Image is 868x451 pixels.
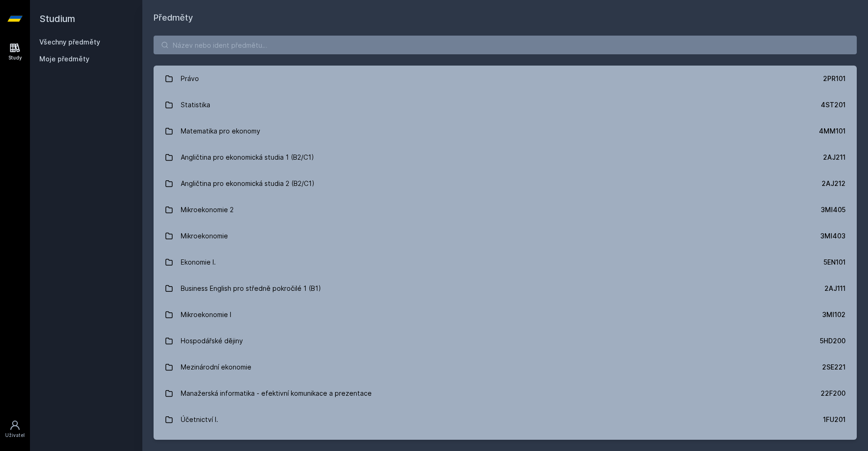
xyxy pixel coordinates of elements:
[181,96,210,114] div: Statistika
[823,153,846,162] div: 2AJ211
[154,170,857,197] a: Angličtina pro ekonomická studia 2 (B2/C1) 2AJ212
[154,118,857,144] a: Matematika pro ekonomy 4MM101
[154,144,857,170] a: Angličtina pro ekonomická studia 1 (B2/C1) 2AJ211
[154,302,857,328] a: Mikroekonomie I 3MI102
[181,227,228,245] div: Mikroekonomie
[154,36,857,54] input: Název nebo ident předmětu…
[154,223,857,249] a: Mikroekonomie 3MI403
[181,384,372,403] div: Manažerská informatika - efektivní komunikace a prezentace
[822,310,846,319] div: 3MI102
[823,74,846,83] div: 2PR101
[5,432,25,439] div: Uživatel
[2,415,28,444] a: Uživatel
[822,362,846,372] div: 2SE221
[154,197,857,223] a: Mikroekonomie 2 3MI405
[154,11,857,24] h1: Předměty
[154,275,857,302] a: Business English pro středně pokročilé 1 (B1) 2AJ111
[39,38,100,46] a: Všechny předměty
[154,66,857,92] a: Právo 2PR101
[181,305,231,324] div: Mikroekonomie I
[820,231,846,241] div: 3MI403
[154,328,857,354] a: Hospodářské dějiny 5HD200
[821,100,846,110] div: 4ST201
[181,174,315,193] div: Angličtina pro ekonomická studia 2 (B2/C1)
[8,54,22,61] div: Study
[181,358,251,377] div: Mezinárodní ekonomie
[821,389,846,398] div: 22F200
[181,69,199,88] div: Právo
[822,179,846,188] div: 2AJ212
[2,37,28,66] a: Study
[154,249,857,275] a: Ekonomie I. 5EN101
[181,279,321,298] div: Business English pro středně pokročilé 1 (B1)
[154,92,857,118] a: Statistika 4ST201
[181,148,314,167] div: Angličtina pro ekonomická studia 1 (B2/C1)
[824,258,846,267] div: 5EN101
[819,126,846,136] div: 4MM101
[154,354,857,380] a: Mezinárodní ekonomie 2SE221
[824,284,846,293] div: 2AJ111
[181,410,218,429] div: Účetnictví I.
[181,122,260,140] div: Matematika pro ekonomy
[823,415,846,424] div: 1FU201
[821,205,846,214] div: 3MI405
[154,407,857,433] a: Účetnictví I. 1FU201
[820,336,846,346] div: 5HD200
[154,380,857,407] a: Manažerská informatika - efektivní komunikace a prezentace 22F200
[181,332,243,350] div: Hospodářské dějiny
[39,54,89,64] span: Moje předměty
[181,200,234,219] div: Mikroekonomie 2
[181,253,216,272] div: Ekonomie I.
